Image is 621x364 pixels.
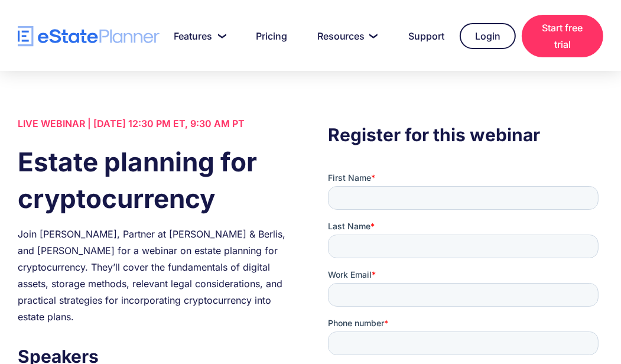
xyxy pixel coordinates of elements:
[328,121,603,148] h3: Register for this webinar
[18,26,160,47] a: home
[460,23,516,49] a: Login
[18,226,293,325] div: Join [PERSON_NAME], Partner at [PERSON_NAME] & Berlis, and [PERSON_NAME] for a webinar on estate ...
[18,115,293,132] div: LIVE WEBINAR | [DATE] 12:30 PM ET, 9:30 AM PT
[522,15,603,57] a: Start free trial
[160,24,236,48] a: Features
[242,24,297,48] a: Pricing
[395,24,454,48] a: Support
[18,144,293,217] h1: Estate planning for cryptocurrency
[303,24,389,48] a: Resources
